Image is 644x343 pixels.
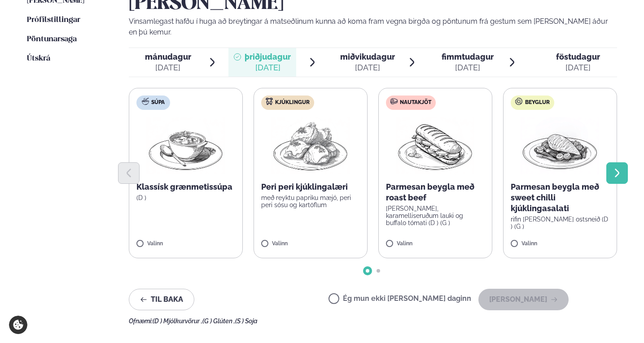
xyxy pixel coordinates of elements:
[9,316,27,334] a: Cookie settings
[442,52,494,61] span: fimmtudagur
[136,194,235,201] p: (D )
[136,182,235,192] p: Klassísk grænmetissúpa
[245,52,291,61] span: þriðjudagur
[478,289,569,310] button: [PERSON_NAME]
[27,53,50,64] a: Útskrá
[525,99,550,106] span: Beyglur
[266,98,273,105] img: chicken.svg
[400,99,431,106] span: Nautakjöt
[556,62,600,73] div: [DATE]
[271,117,350,174] img: Chicken-thighs.png
[390,98,398,105] img: beef.svg
[275,99,310,106] span: Kjúklingur
[145,52,191,61] span: mánudagur
[261,182,360,192] p: Peri peri kjúklingalæri
[129,289,194,310] button: Til baka
[511,182,609,214] p: Parmesan beygla með sweet chilli kjúklingasalati
[261,194,360,208] p: með reyktu papriku mæjó, peri peri sósu og kartöflum
[386,182,485,203] p: Parmesan beygla með roast beef
[235,317,258,325] span: (S ) Soja
[442,62,494,73] div: [DATE]
[27,16,80,24] span: Prófílstillingar
[606,162,628,184] button: Next slide
[27,35,77,43] span: Pöntunarsaga
[515,98,523,105] img: bagle-new-16px.svg
[556,52,600,61] span: föstudagur
[377,269,380,273] span: Go to slide 2
[146,117,225,174] img: Soup.png
[245,62,291,73] div: [DATE]
[129,16,618,38] p: Vinsamlegast hafðu í huga að breytingar á matseðlinum kunna að koma fram vegna birgða og pöntunum...
[202,317,235,325] span: (G ) Glúten ,
[153,317,202,325] span: (D ) Mjólkurvörur ,
[118,162,140,184] button: Previous slide
[27,55,50,62] span: Útskrá
[366,269,369,273] span: Go to slide 1
[151,99,165,106] span: Súpa
[129,317,618,325] div: Ofnæmi:
[340,62,395,73] div: [DATE]
[396,117,475,174] img: Panini.png
[27,15,80,26] a: Prófílstillingar
[511,216,609,230] p: rifin [PERSON_NAME] ostsneið (D ) (G )
[142,98,149,105] img: soup.svg
[340,52,395,61] span: miðvikudagur
[386,205,485,226] p: [PERSON_NAME], karamelliseruðum lauki og buffalo tómati (D ) (G )
[521,117,600,174] img: Chicken-breast.png
[27,34,77,45] a: Pöntunarsaga
[145,62,191,73] div: [DATE]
